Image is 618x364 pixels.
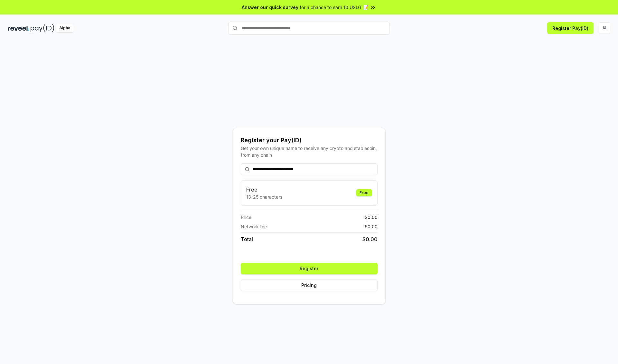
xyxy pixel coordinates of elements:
[246,193,282,200] p: 13-25 characters
[365,214,378,221] span: $ 0.00
[241,235,253,243] span: Total
[241,136,378,145] div: Register your Pay(ID)
[356,189,372,196] div: Free
[241,263,378,274] button: Register
[241,214,251,221] span: Price
[31,24,54,32] img: pay_id
[365,223,378,230] span: $ 0.00
[246,186,282,193] h3: Free
[547,22,594,34] button: Register Pay(ID)
[56,24,74,32] div: Alpha
[242,4,298,11] span: Answer our quick survey
[241,145,378,158] div: Get your own unique name to receive any crypto and stablecoin, from any chain
[300,4,369,11] span: for a chance to earn 10 USDT 📝
[362,235,378,243] span: $ 0.00
[8,24,29,32] img: reveel_dark
[241,223,267,230] span: Network fee
[241,280,378,291] button: Pricing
